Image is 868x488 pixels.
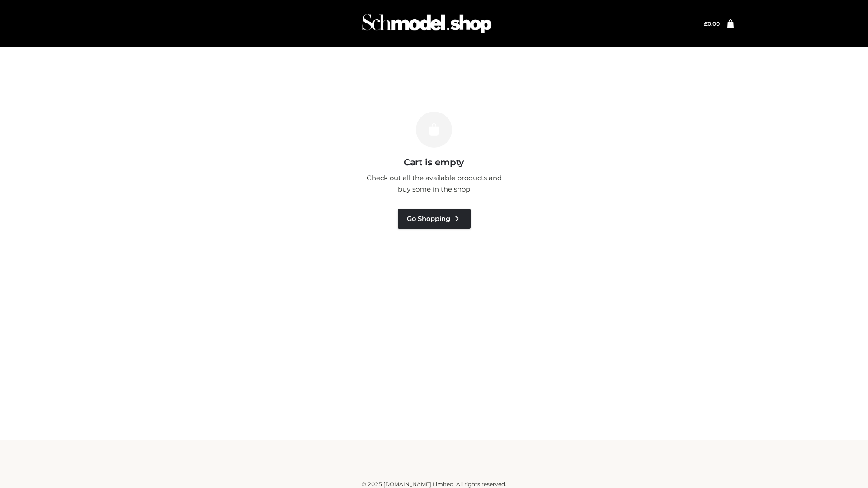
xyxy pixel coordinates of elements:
[398,209,471,229] a: Go Shopping
[155,157,713,168] h3: Cart is empty
[704,20,720,27] bdi: 0.00
[704,20,720,27] a: £0.00
[704,20,708,27] span: £
[359,6,495,42] img: Schmodel Admin 964
[362,172,506,195] p: Check out all the available products and buy some in the shop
